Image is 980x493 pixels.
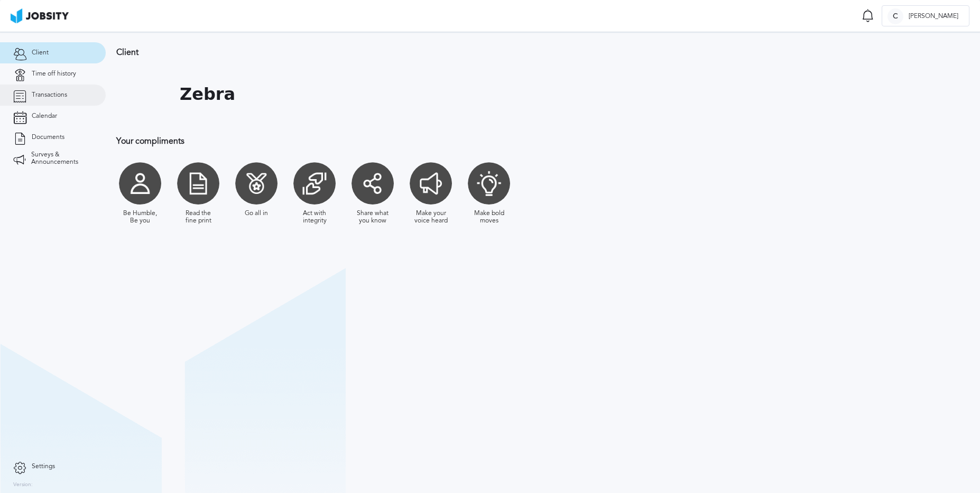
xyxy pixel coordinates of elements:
[32,70,76,78] span: Time off history
[13,482,33,488] label: Version:
[412,210,449,225] div: Make your voice heard
[180,85,235,104] h1: Zebra
[32,91,67,99] span: Transactions
[31,151,93,166] span: Surveys & Announcements
[116,48,690,57] h3: Client
[32,463,55,470] span: Settings
[32,134,64,141] span: Documents
[32,49,49,57] span: Client
[354,210,391,225] div: Share what you know
[882,5,969,26] button: C[PERSON_NAME]
[180,210,217,225] div: Read the fine print
[245,210,268,217] div: Go all in
[11,8,69,23] img: ab4bad089aa723f57921c736e9817d99.png
[470,210,507,225] div: Make bold moves
[116,136,690,146] h3: Your compliments
[296,210,333,225] div: Act with integrity
[887,8,903,24] div: C
[122,210,159,225] div: Be Humble, Be you
[903,13,964,20] span: [PERSON_NAME]
[32,113,57,120] span: Calendar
